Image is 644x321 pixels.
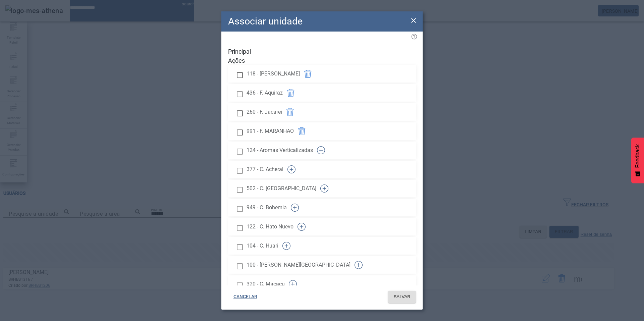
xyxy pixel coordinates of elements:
span: 100 - [PERSON_NAME][GEOGRAPHIC_DATA] [247,261,351,269]
button: CANCELAR [228,291,263,303]
h2: Associar unidade [228,14,303,29]
span: 104 - C. Huari [247,242,278,250]
span: 124 - Aromas Verticalizadas [247,146,313,154]
button: Feedback - Mostrar pesquisa [631,138,644,183]
button: SALVAR [388,291,416,303]
span: 118 - [PERSON_NAME] [247,70,300,78]
span: 991 - F. MARANHAO [247,127,294,135]
span: 436 - F. Aquiraz [247,89,283,97]
span: Principal [228,47,416,56]
span: 949 - C. Bohemia [247,204,287,212]
span: SALVAR [393,293,411,300]
span: 502 - C. [GEOGRAPHIC_DATA] [247,184,316,193]
span: 377 - C. Acheral [247,165,283,173]
span: Feedback [635,144,641,168]
span: CANCELAR [233,293,257,300]
span: Ações [228,56,416,65]
span: 260 - F. Jacarei [247,108,282,116]
span: 320 - C. Macacu [247,280,285,288]
span: 122 - C. Hato Nuevo [247,223,293,231]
